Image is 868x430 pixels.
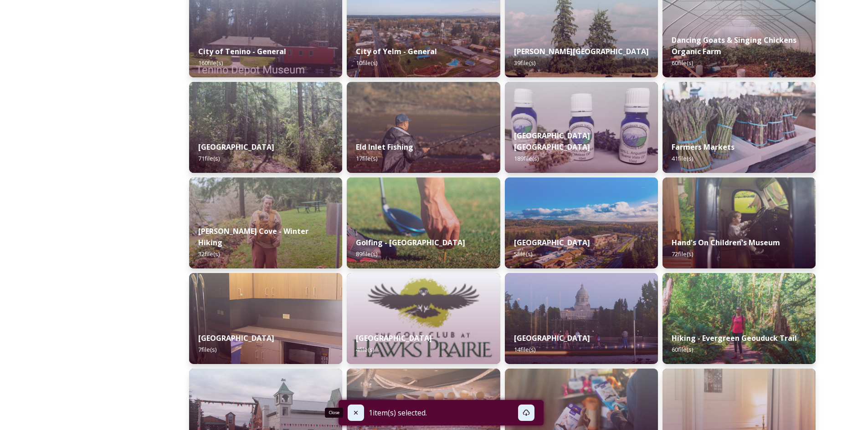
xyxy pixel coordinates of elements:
[198,59,223,67] span: 160 file(s)
[325,408,343,418] div: Close
[347,273,500,364] img: 9914567a-223f-4086-9989-13549eeeff35.jpg
[514,238,590,248] strong: [GEOGRAPHIC_DATA]
[514,333,590,343] strong: [GEOGRAPHIC_DATA]
[672,333,797,343] strong: Hiking - Evergreen Geouduck Trail
[672,59,693,67] span: 60 file(s)
[663,273,816,364] img: 706fab0b-30aa-4699-b61a-93fe6a1bdf83.jpg
[356,46,437,56] strong: City of Yelm - General
[198,333,274,343] strong: [GEOGRAPHIC_DATA]
[514,154,539,162] span: 189 file(s)
[198,345,216,354] span: 7 file(s)
[663,177,816,268] img: ea687c8e-1cf1-4c42-aadc-cdc514ee2da0.jpg
[198,250,220,258] span: 32 file(s)
[356,345,374,354] span: 4 file(s)
[514,250,532,258] span: 5 file(s)
[198,154,220,162] span: 71 file(s)
[189,82,342,173] img: 6f757025-5278-476f-a8e9-c6607ae4c642.jpg
[672,250,693,258] span: 72 file(s)
[369,407,427,418] span: 1 item(s) selected.
[505,177,658,268] img: 5af7750f-a417-4a15-9cc9-cd18fdda10b6.jpg
[514,59,535,67] span: 39 file(s)
[189,273,342,364] img: 75786bb4-edab-4c2a-9e52-e5e522464e99.jpg
[356,59,377,67] span: 10 file(s)
[356,142,413,152] strong: Eld Inlet Fishing
[347,177,500,268] img: 46380da0-5387-4070-b895-204b4784015b.jpg
[356,154,377,162] span: 17 file(s)
[672,142,734,152] strong: Farmers Markets
[356,250,377,258] span: 89 file(s)
[663,82,816,173] img: 97472ab1-fcf9-42dc-a04a-2b90ed65d565.jpg
[514,46,649,56] strong: [PERSON_NAME][GEOGRAPHIC_DATA]
[198,142,274,152] strong: [GEOGRAPHIC_DATA]
[514,131,590,152] strong: [GEOGRAPHIC_DATA] [GEOGRAPHIC_DATA]
[505,82,658,173] img: f544896d-8f03-427b-99f1-b0ff3e107e6f.jpg
[198,46,286,56] strong: City of Tenino - General
[672,35,796,56] strong: Dancing Goats & Singing Chickens Organic Farm
[514,345,535,354] span: 14 file(s)
[198,226,308,248] strong: [PERSON_NAME] Cove - Winter Hiking
[672,238,780,248] strong: Hand's On Children's Museum
[505,273,658,364] img: f9edc3bc-a819-45a3-ac64-82b49f721c20.jpg
[356,238,465,248] strong: Golfing - [GEOGRAPHIC_DATA]
[672,154,693,162] span: 41 file(s)
[347,82,500,173] img: dfefb3a7-667a-4300-bac3-7adce3edd403.jpg
[189,177,342,268] img: 411a6697-9ec7-4d3c-ae24-fc96e37fa128.jpg
[356,333,432,343] strong: [GEOGRAPHIC_DATA]
[672,345,693,354] span: 60 file(s)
